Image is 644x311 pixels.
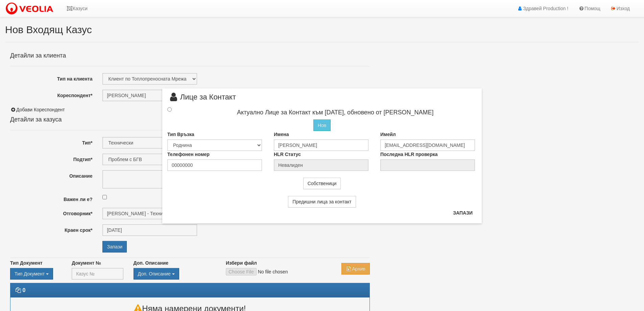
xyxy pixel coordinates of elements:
[303,178,341,189] button: Собственици
[274,139,368,151] input: Имена
[380,131,396,138] label: Имейл
[167,131,194,138] label: Тип Връзка
[380,151,438,158] label: Последна HLR проверка
[167,93,236,106] span: Лице за Контакт
[167,151,210,158] label: Телефонен номер
[5,2,56,16] img: VeoliaLogo.png
[449,207,477,218] button: Запази
[380,139,475,151] input: Имейл
[274,131,289,138] label: Имена
[288,196,356,207] button: Предишни лица за контакт
[167,159,262,171] input: Телефонен номер
[313,119,331,131] button: Нов
[194,109,477,116] h4: Актуално Лице за Контакт към [DATE], обновено от [PERSON_NAME]
[274,151,301,158] label: HLR Статус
